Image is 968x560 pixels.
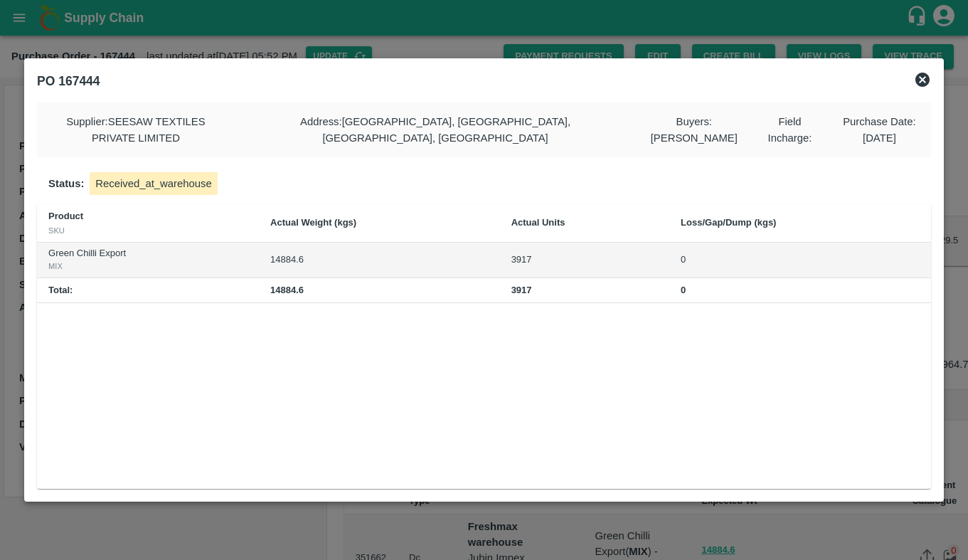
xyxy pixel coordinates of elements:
div: Address : [GEOGRAPHIC_DATA], [GEOGRAPHIC_DATA], [GEOGRAPHIC_DATA], [GEOGRAPHIC_DATA] [235,102,637,157]
b: 3917 [511,285,532,295]
td: Green Chilli Export [37,242,259,278]
b: 0 [681,285,686,295]
b: Product [48,211,83,221]
td: 14884.6 [259,242,500,278]
b: Actual Units [511,217,565,228]
b: Loss/Gap/Dump (kgs) [681,217,776,228]
div: MIX [48,260,248,273]
div: Purchase Date : [DATE] [828,102,931,157]
b: PO 167444 [37,74,100,88]
div: Field Incharge : [752,102,828,157]
div: SKU [48,224,248,237]
b: Status: [48,178,84,189]
div: Supplier : SEESAW TEXTILES PRIVATE LIMITED [37,102,235,157]
b: Total: [48,285,73,295]
b: Actual Weight (kgs) [270,217,356,228]
span: Received_at_warehouse [90,172,217,195]
td: 0 [669,242,931,278]
div: Buyers : [PERSON_NAME] [636,102,752,157]
td: 3917 [500,242,669,278]
b: 14884.6 [270,285,304,295]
